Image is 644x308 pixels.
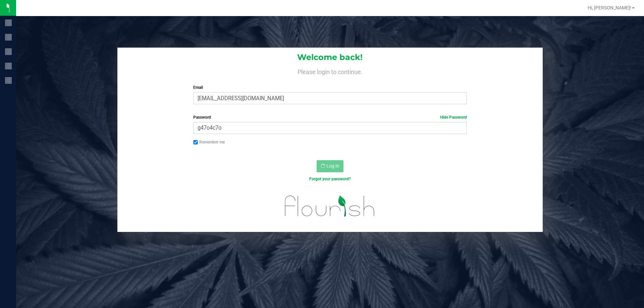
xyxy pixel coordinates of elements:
[588,5,631,10] span: Hi, [PERSON_NAME]!
[193,140,198,145] input: Remember me
[193,115,211,120] span: Password
[117,67,543,75] h4: Please login to continue.
[440,115,467,120] a: Hide Password
[193,139,225,145] label: Remember me
[309,177,351,181] a: Forgot your password?
[117,53,543,62] h1: Welcome back!
[326,163,339,169] span: Log In
[277,189,383,223] img: flourish_logo.svg
[193,84,467,90] label: Email
[317,160,343,172] button: Log In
